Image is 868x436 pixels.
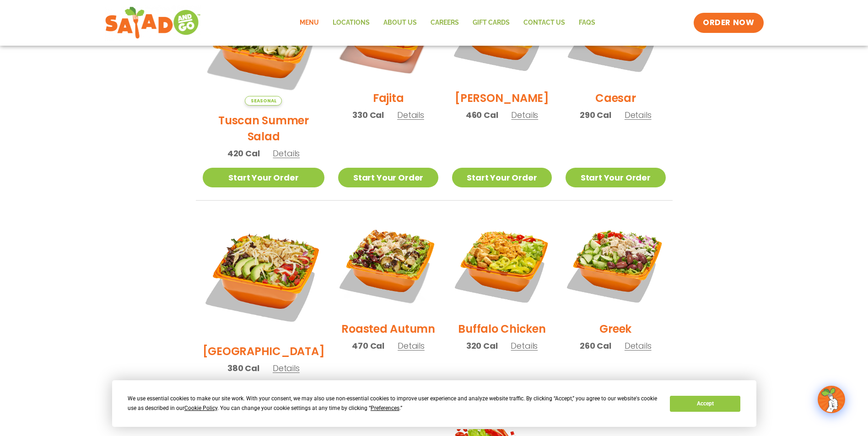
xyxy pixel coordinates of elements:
[511,109,538,121] span: Details
[352,109,384,121] span: 330 Cal
[466,12,517,33] a: GIFT CARDS
[128,394,659,413] div: We use essential cookies to make our site work. With your consent, we may also use non-essential ...
[599,321,631,337] h2: Greek
[566,214,665,314] img: Product photo for Greek Salad
[694,13,763,33] a: ORDER NOW
[203,343,325,359] h2: [GEOGRAPHIC_DATA]
[203,112,325,144] h2: Tuscan Summer Salad
[227,362,259,374] span: 380 Cal
[245,96,282,106] span: Seasonal
[511,340,538,351] span: Details
[452,214,552,314] img: Product photo for Buffalo Chicken Salad
[203,168,325,187] a: Start Your Order
[293,12,326,33] a: Menu
[112,380,756,427] div: Cookie Consent Prompt
[580,109,611,121] span: 290 Cal
[227,147,260,160] span: 420 Cal
[373,90,404,106] h2: Fajita
[580,340,611,352] span: 260 Cal
[371,405,399,411] span: Preferences
[625,109,652,121] span: Details
[452,168,552,187] a: Start Your Order
[595,90,636,106] h2: Caesar
[352,340,384,352] span: 470 Cal
[397,109,424,121] span: Details
[273,148,300,159] span: Details
[670,396,740,412] button: Accept
[819,387,844,412] img: wpChatIcon
[293,12,602,33] nav: Menu
[184,405,217,411] span: Cookie Policy
[203,214,325,336] img: Product photo for BBQ Ranch Salad
[377,12,424,33] a: About Us
[398,340,425,351] span: Details
[341,321,435,337] h2: Roasted Autumn
[625,340,652,351] span: Details
[424,12,466,33] a: Careers
[105,5,201,41] img: new-SAG-logo-768×292
[466,340,498,352] span: 320 Cal
[703,17,754,28] span: ORDER NOW
[338,168,438,187] a: Start Your Order
[517,12,572,33] a: Contact Us
[273,362,300,374] span: Details
[572,12,602,33] a: FAQs
[338,214,438,314] img: Product photo for Roasted Autumn Salad
[466,109,498,121] span: 460 Cal
[458,321,545,337] h2: Buffalo Chicken
[326,12,377,33] a: Locations
[455,90,549,106] h2: [PERSON_NAME]
[566,168,665,187] a: Start Your Order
